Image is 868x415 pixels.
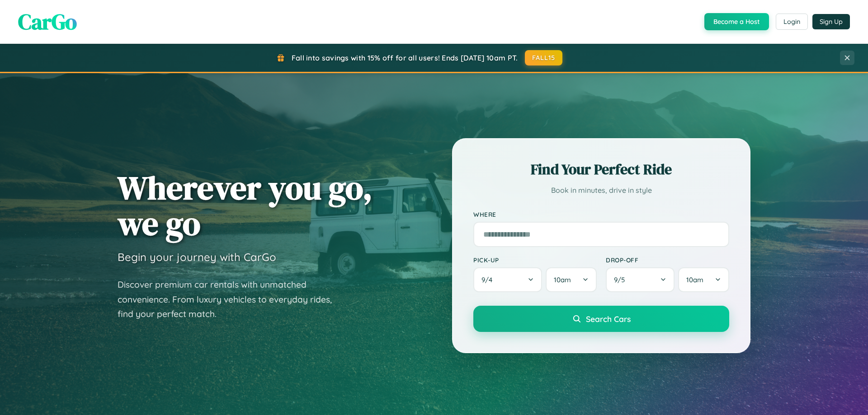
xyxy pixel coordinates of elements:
[586,314,631,324] span: Search Cars
[606,267,675,292] button: 9/5
[776,14,808,30] button: Login
[118,277,344,322] p: Discover premium car rentals with unmatched convenience. From luxury vehicles to everyday rides, ...
[554,275,571,284] span: 10am
[812,14,850,29] button: Sign Up
[118,250,276,264] h3: Begin your journey with CarGo
[606,256,729,264] label: Drop-off
[18,7,77,37] span: CarGo
[118,170,373,241] h1: Wherever you go, we go
[473,306,729,332] button: Search Cars
[678,267,729,292] button: 10am
[473,184,729,197] p: Book in minutes, drive in style
[473,159,729,179] h2: Find Your Perfect Ride
[473,256,597,264] label: Pick-up
[546,267,597,292] button: 10am
[292,53,518,62] span: Fall into savings with 15% off for all users! Ends [DATE] 10am PT.
[525,50,563,65] button: FALL15
[473,267,542,292] button: 9/4
[481,275,497,284] span: 9 / 4
[704,13,769,30] button: Become a Host
[686,275,703,284] span: 10am
[473,210,729,218] label: Where
[614,275,629,284] span: 9 / 5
